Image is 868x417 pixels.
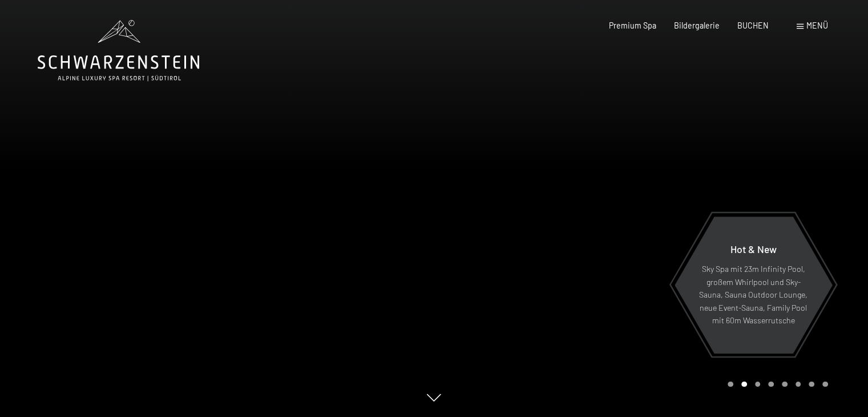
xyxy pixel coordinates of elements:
span: Menü [806,21,828,30]
div: Carousel Page 2 (Current Slide) [741,382,747,387]
a: Hot & New Sky Spa mit 23m Infinity Pool, großem Whirlpool und Sky-Sauna, Sauna Outdoor Lounge, ne... [673,216,833,354]
div: Carousel Page 4 [768,382,774,387]
a: BUCHEN [737,21,769,30]
p: Sky Spa mit 23m Infinity Pool, großem Whirlpool und Sky-Sauna, Sauna Outdoor Lounge, neue Event-S... [699,263,808,327]
div: Carousel Page 8 [822,382,828,387]
div: Carousel Page 5 [782,382,788,387]
div: Carousel Pagination [724,382,827,387]
div: Carousel Page 7 [809,382,814,387]
a: Bildergalerie [674,21,720,30]
div: Carousel Page 3 [755,382,761,387]
div: Carousel Page 1 [728,382,733,387]
div: Carousel Page 6 [796,382,801,387]
a: Premium Spa [609,21,656,30]
span: Hot & New [730,243,776,255]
